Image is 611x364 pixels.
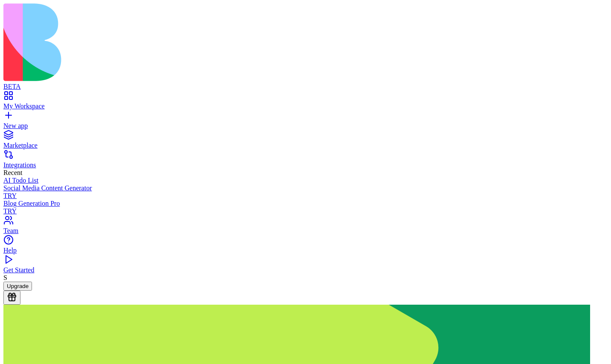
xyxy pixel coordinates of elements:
[3,114,608,130] a: New app
[3,247,608,254] div: Help
[3,122,608,130] div: New app
[3,169,22,176] span: Recent
[3,184,608,192] div: Social Media Content Generator
[3,161,608,169] div: Integrations
[3,274,7,281] span: S
[3,184,608,200] a: Social Media Content GeneratorTRY
[3,102,608,110] div: My Workspace
[3,200,608,215] a: Blog Generation ProTRY
[3,282,32,289] a: Upgrade
[3,227,608,235] div: Team
[3,207,608,215] div: TRY
[3,192,608,200] div: TRY
[3,282,32,291] button: Upgrade
[3,154,608,169] a: Integrations
[3,200,608,207] div: Blog Generation Pro
[3,134,608,149] a: Marketplace
[3,95,608,110] a: My Workspace
[3,177,608,184] a: AI Todo List
[3,3,346,81] img: logo
[3,239,608,254] a: Help
[3,259,608,274] a: Get Started
[3,75,608,90] a: BETA
[3,219,608,235] a: Team
[3,142,608,149] div: Marketplace
[3,266,608,274] div: Get Started
[3,83,608,90] div: BETA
